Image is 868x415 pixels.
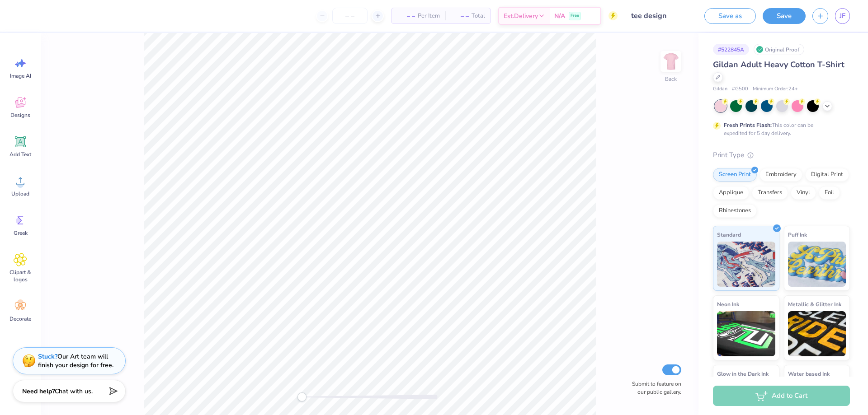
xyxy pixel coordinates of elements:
img: Back [662,52,680,70]
strong: Need help? [22,387,55,396]
label: Submit to feature on our public gallery. [627,380,681,396]
span: Free [571,13,579,19]
span: – – [397,11,415,21]
span: Standard [717,230,741,239]
input: – – [332,8,368,24]
span: Upload [11,190,29,197]
span: – – [451,11,469,21]
span: Greek [14,229,28,237]
span: N/A [554,11,565,21]
span: Add Text [9,151,31,158]
div: Applique [713,186,749,200]
span: Puff Ink [788,230,807,239]
input: Untitled Design [624,7,691,25]
img: Puff Ink [788,242,846,287]
span: Metallic & Glitter Ink [788,299,841,309]
button: Save as [704,8,756,24]
div: Transfers [752,186,788,200]
div: Embroidery [759,168,802,182]
span: Chat with us. [55,387,93,396]
div: Digital Print [805,168,849,182]
span: Total [472,11,485,21]
span: JF [840,11,845,21]
div: Back [665,75,677,83]
span: # G500 [732,85,748,93]
a: JF [835,8,850,24]
span: Minimum Order: 24 + [753,85,798,93]
span: Gildan [713,85,727,93]
div: This color can be expedited for 5 day delivery. [724,121,835,137]
span: Decorate [9,315,31,322]
span: Per Item [418,11,440,21]
div: Screen Print [713,168,757,182]
span: Glow in the Dark Ink [717,369,769,378]
span: Image AI [10,72,31,79]
div: Print Type [713,150,850,160]
img: Neon Ink [717,311,775,356]
span: Designs [10,112,30,119]
span: Clipart & logos [5,269,35,283]
div: # 522845A [713,44,749,55]
span: Water based Ink [788,369,830,378]
strong: Fresh Prints Flash: [724,121,772,129]
div: Foil [819,186,840,200]
div: Original Proof [754,44,804,55]
img: Metallic & Glitter Ink [788,311,846,356]
div: Accessibility label [297,392,307,401]
img: Standard [717,242,775,287]
button: Save [763,8,806,24]
span: Gildan Adult Heavy Cotton T-Shirt [713,59,844,70]
div: Our Art team will finish your design for free. [38,352,113,369]
span: Est. Delivery [504,11,538,21]
div: Vinyl [791,186,816,200]
div: Rhinestones [713,204,757,218]
strong: Stuck? [38,352,57,361]
span: Neon Ink [717,299,739,309]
